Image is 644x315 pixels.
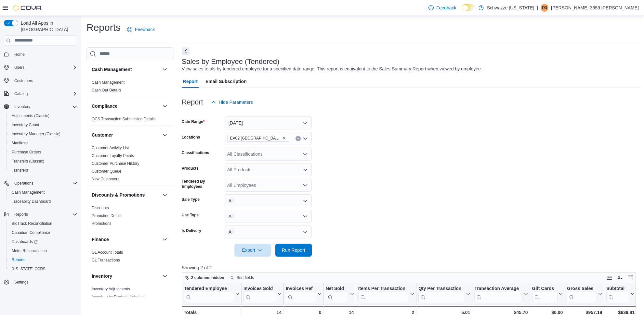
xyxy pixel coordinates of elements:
span: Inventory Adjustments [92,286,130,292]
span: Operations [12,179,77,187]
span: Inventory by Product Historical [92,294,145,299]
button: Subtotal [606,285,635,302]
a: Cash Out Details [92,88,121,92]
span: Traceabilty Dashboard [9,198,77,205]
button: Open list of options [303,183,308,188]
span: Customers [12,77,77,85]
div: Danielle-3659 Cox [541,4,548,12]
button: Open list of options [303,151,308,157]
span: New Customers [92,176,119,182]
a: Canadian Compliance [9,229,53,236]
label: Classifications [182,150,209,155]
img: Cova [13,5,42,11]
span: Canadian Compliance [12,230,50,235]
p: Showing 2 of 2 [182,264,640,271]
div: Cash Management [86,79,174,97]
button: Compliance [92,103,160,109]
button: Run Report [275,244,312,257]
label: Tendered By Employees [182,179,222,189]
button: Discounts & Promotions [161,191,169,199]
button: Catalog [12,90,30,98]
div: Discounts & Promotions [86,204,174,230]
div: Invoices Sold [243,285,276,292]
button: Canadian Compliance [7,228,80,237]
span: Reports [9,256,77,264]
button: Tendered Employee [184,285,239,302]
span: Operations [14,181,33,186]
button: Metrc Reconciliation [7,246,80,255]
a: Purchase Orders [9,148,44,156]
span: Washington CCRS [9,265,77,273]
span: Catalog [12,90,77,98]
div: Customer [86,144,174,186]
span: Manifests [12,140,28,146]
span: EV02 Far NE Heights [227,135,289,142]
a: Cash Management [92,80,125,85]
button: Compliance [161,102,169,110]
a: Transfers (Classic) [9,157,47,165]
span: Purchase Orders [9,148,77,156]
div: Transaction Average [474,285,522,292]
button: Net Sold [325,285,354,302]
div: Invoices Ref [286,285,316,292]
a: Feedback [426,1,459,14]
span: GL Transactions [92,258,120,263]
span: Discounts [92,205,109,211]
a: Dashboards [9,238,40,246]
span: Customer Purchase History [92,161,139,166]
span: Home [12,50,77,58]
span: Transfers [9,166,77,174]
button: Transfers (Classic) [7,157,80,166]
a: Traceabilty Dashboard [9,198,53,205]
span: Inventory Manager (Classic) [9,130,77,138]
span: Users [12,64,77,71]
span: Transfers [12,168,28,173]
a: Reports [9,256,28,264]
span: Export [238,244,267,257]
span: Customers [14,78,33,83]
span: Email Subscription [205,75,247,88]
label: Date Range [182,119,205,124]
label: Use Type [182,212,199,218]
span: Hide Parameters [219,99,253,105]
div: Gross Sales [567,285,597,292]
button: Cash Management [7,188,80,197]
span: Promotion Details [92,213,123,218]
p: Schwazze [US_STATE] [487,4,534,12]
div: Compliance [86,115,174,126]
span: OCS Transaction Submission Details [92,116,156,122]
button: Display options [616,274,624,282]
button: Inventory [1,102,80,111]
button: Catalog [1,89,80,98]
span: Cash Out Details [92,88,121,93]
span: Manifests [9,139,77,147]
span: Feedback [135,26,155,33]
button: Inventory [161,272,169,280]
span: Users [14,65,24,70]
a: Inventory Manager (Classic) [9,130,63,138]
h3: Report [182,98,203,106]
span: Customer Activity List [92,145,129,151]
a: Customer Loyalty Points [92,153,134,158]
span: Dashboards [12,239,38,244]
a: Customers [12,77,36,85]
button: Discounts & Promotions [92,192,160,198]
button: Finance [161,236,169,243]
a: GL Account Totals [92,250,123,255]
a: Cash Management [9,188,47,196]
span: Reports [14,212,28,217]
span: Traceabilty Dashboard [12,199,51,204]
button: Remove EV02 Far NE Heights from selection in this group [282,136,286,140]
button: All [225,210,312,223]
button: Hide Parameters [208,96,256,109]
a: Inventory Count [9,121,42,129]
div: Invoices Sold [243,285,276,302]
a: Customer Queue [92,169,121,174]
a: GL Transactions [92,258,120,262]
button: 2 columns hidden [182,274,227,282]
a: Customer Activity List [92,146,129,150]
span: Home [14,52,25,57]
div: Net Sold [325,285,348,292]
